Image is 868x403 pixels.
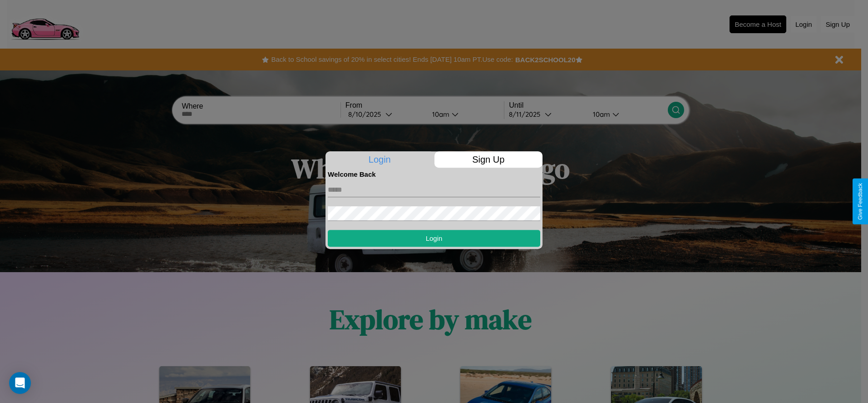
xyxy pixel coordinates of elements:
button: Login [328,230,540,247]
div: Give Feedback [857,183,863,220]
p: Login [325,151,434,168]
div: Open Intercom Messenger [9,372,31,394]
h4: Welcome Back [328,170,540,178]
p: Sign Up [434,151,543,168]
